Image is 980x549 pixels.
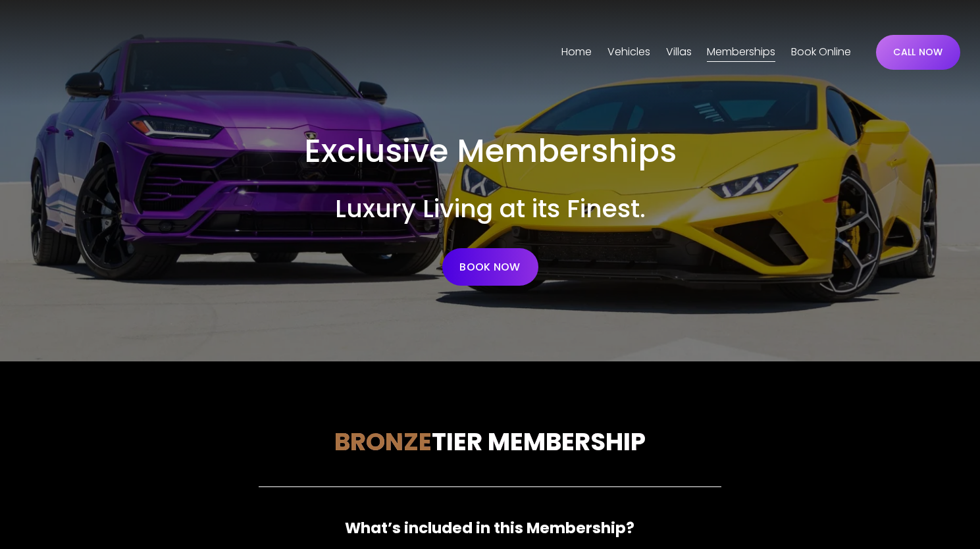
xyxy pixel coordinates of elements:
span: Villas [666,43,692,62]
span: Exclusive Memberships [304,128,677,173]
a: Book Online [791,42,851,63]
a: folder dropdown [607,42,650,63]
strong: BRONZE [334,425,432,459]
h3: Luxury Living at its Finest. [137,193,842,226]
a: BOOK NOW [442,248,538,286]
a: folder dropdown [666,42,692,63]
span: Vehicles [607,43,650,62]
strong: What’s included in this Membership? [345,517,634,538]
img: Luxury Car &amp; Home Rentals For Every Occasion [20,20,125,86]
strong: TIER MEMBERSHIP [432,425,646,459]
a: Home [561,42,592,63]
a: CALL NOW [876,35,961,70]
a: Memberships [707,42,775,63]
